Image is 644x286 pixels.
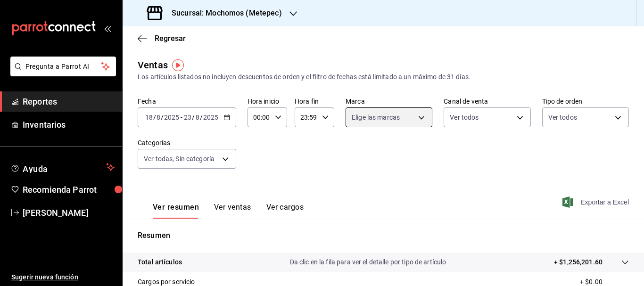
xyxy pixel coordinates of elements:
a: Pregunta a Parrot AI [7,68,116,78]
span: Sugerir nueva función [11,272,115,282]
input: ---- [164,114,180,121]
span: - [181,114,182,121]
button: Ver cargos [266,203,304,219]
span: Pregunta a Parrot AI [25,62,101,72]
span: Ayuda [23,162,102,173]
button: open_drawer_menu [104,25,111,32]
span: / [153,114,156,121]
button: Pregunta a Parrot AI [10,57,116,76]
button: Exportar a Excel [564,196,629,208]
label: Hora inicio [248,98,287,105]
img: Tooltip marker [172,59,184,71]
span: Elige las marcas [352,113,400,122]
label: Canal de venta [444,98,530,105]
span: / [161,114,164,121]
p: Da clic en la fila para ver el detalle por tipo de artículo [290,257,446,267]
label: Hora fin [295,98,334,105]
label: Marca [346,98,432,105]
span: Regresar [155,34,186,43]
span: Inventarios [23,118,115,131]
input: -- [183,114,192,121]
span: Ver todas, Sin categoría [144,154,215,163]
button: Ver resumen [153,203,199,219]
div: navigation tabs [153,203,304,219]
input: ---- [203,114,219,121]
div: Los artículos listados no incluyen descuentos de orden y el filtro de fechas está limitado a un m... [138,72,629,82]
span: / [192,114,195,121]
input: -- [145,114,153,121]
button: Ver ventas [214,203,251,219]
span: Reportes [23,95,115,108]
span: Ver todos [548,113,577,122]
input: -- [195,114,200,121]
label: Categorías [138,139,236,146]
h3: Sucursal: Mochomos (Metepec) [164,8,282,19]
label: Tipo de orden [542,98,629,105]
p: Total artículos [138,257,182,267]
button: Regresar [138,34,186,43]
span: / [200,114,203,121]
input: -- [156,114,161,121]
p: + $1,256,201.60 [554,257,603,267]
span: Ver todos [450,113,479,122]
span: Recomienda Parrot [23,183,115,196]
p: Resumen [138,230,629,241]
span: [PERSON_NAME] [23,206,115,219]
label: Fecha [138,98,236,105]
div: Ventas [138,58,168,72]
